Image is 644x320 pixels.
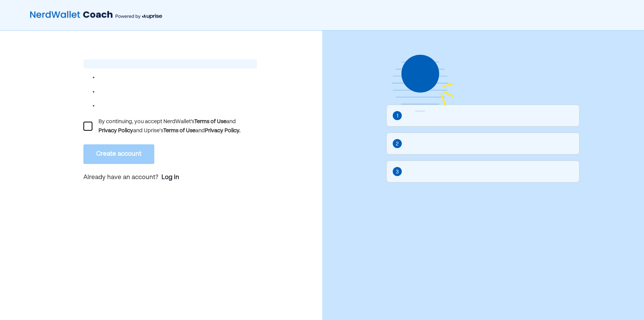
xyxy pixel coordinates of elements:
p: Already have an account? [83,173,257,183]
div: Terms of Use [194,117,226,126]
div: Terms of Use [163,126,195,135]
div: By continuing, you accept NerdWallet’s and and Uprise's and [98,117,257,135]
div: Privacy Policy. [205,126,240,135]
div: 2 [396,140,399,148]
div: 1 [397,112,398,120]
div: Privacy Policy [98,126,133,135]
div: 3 [396,168,399,176]
button: Create account [83,144,154,164]
a: Log in [161,173,179,182]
